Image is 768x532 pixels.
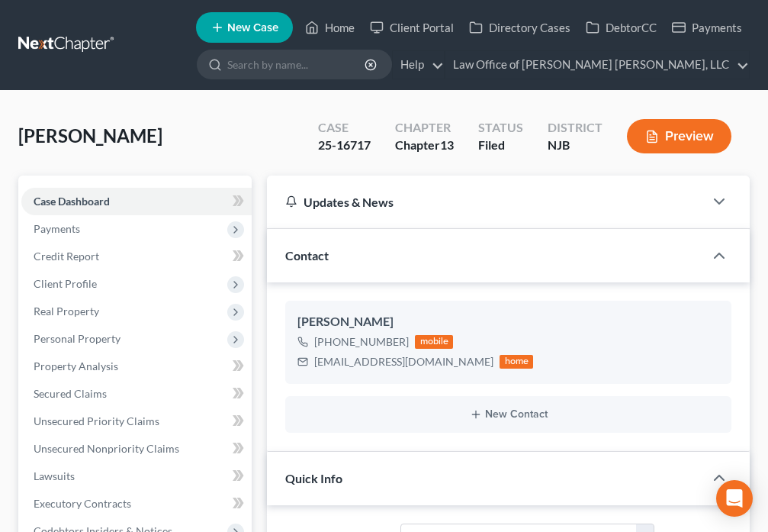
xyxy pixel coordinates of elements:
div: Status [478,119,523,137]
span: Real Property [34,305,99,318]
a: DebtorCC [578,14,664,41]
span: 13 [440,137,454,152]
span: Lawsuits [34,469,75,482]
span: Property Analysis [34,360,118,372]
a: Property Analysis [21,353,252,380]
div: District [548,119,603,137]
span: Contact [285,248,329,263]
a: Secured Claims [21,380,252,408]
a: Lawsuits [21,463,252,490]
div: mobile [415,335,453,349]
a: Credit Report [21,243,252,270]
div: Open Intercom Messenger [716,480,753,517]
span: Executory Contracts [34,497,131,510]
a: Home [297,14,362,41]
a: Unsecured Priority Claims [21,408,252,435]
div: [PHONE_NUMBER] [314,334,409,350]
a: Payments [664,14,750,41]
input: Search by name... [227,50,367,79]
a: Executory Contracts [21,490,252,517]
span: Case Dashboard [34,195,110,208]
span: Unsecured Priority Claims [34,414,159,427]
div: Filed [478,137,523,154]
div: Chapter [395,119,454,137]
span: Secured Claims [34,387,107,400]
a: Help [393,51,444,79]
div: NJB [548,137,603,154]
span: Client Profile [34,277,97,290]
span: Credit Report [34,250,99,263]
a: Client Portal [362,14,461,41]
a: Law Office of [PERSON_NAME] [PERSON_NAME], LLC [445,51,749,79]
a: Case Dashboard [21,188,252,215]
span: Quick Info [285,471,342,485]
button: New Contact [297,408,719,421]
span: Unsecured Nonpriority Claims [34,442,179,455]
div: Case [318,119,371,137]
div: [PERSON_NAME] [297,313,719,331]
a: Unsecured Nonpriority Claims [21,435,252,463]
button: Preview [627,119,731,153]
div: 25-16717 [318,137,371,154]
div: Updates & News [285,194,686,210]
span: Personal Property [34,332,121,345]
span: [PERSON_NAME] [18,124,162,147]
span: Payments [34,222,80,235]
a: Directory Cases [461,14,578,41]
div: [EMAIL_ADDRESS][DOMAIN_NAME] [314,354,493,369]
div: Chapter [395,137,454,154]
span: New Case [227,22,278,34]
div: home [500,355,533,369]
